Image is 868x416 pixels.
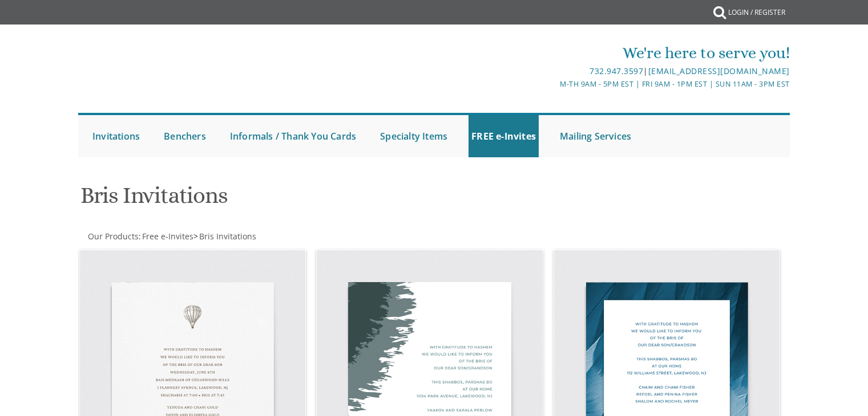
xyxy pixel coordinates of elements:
[141,231,193,242] a: Free e-Invites
[316,42,790,64] div: We're here to serve you!
[557,115,634,157] a: Mailing Services
[142,231,193,242] span: Free e-Invites
[90,115,143,157] a: Invitations
[227,115,359,157] a: Informals / Thank You Cards
[316,64,790,78] div: |
[161,115,209,157] a: Benchers
[198,231,256,242] a: Bris Invitations
[87,231,139,242] a: Our Products
[590,66,643,76] a: 732.947.3597
[80,183,546,217] h1: Bris Invitations
[316,78,790,90] div: M-Th 9am - 5pm EST | Fri 9am - 1pm EST | Sun 11am - 3pm EST
[199,231,256,242] span: Bris Invitations
[377,115,450,157] a: Specialty Items
[78,231,434,242] div: :
[469,115,539,157] a: FREE e-Invites
[648,66,790,76] a: [EMAIL_ADDRESS][DOMAIN_NAME]
[193,231,256,242] span: >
